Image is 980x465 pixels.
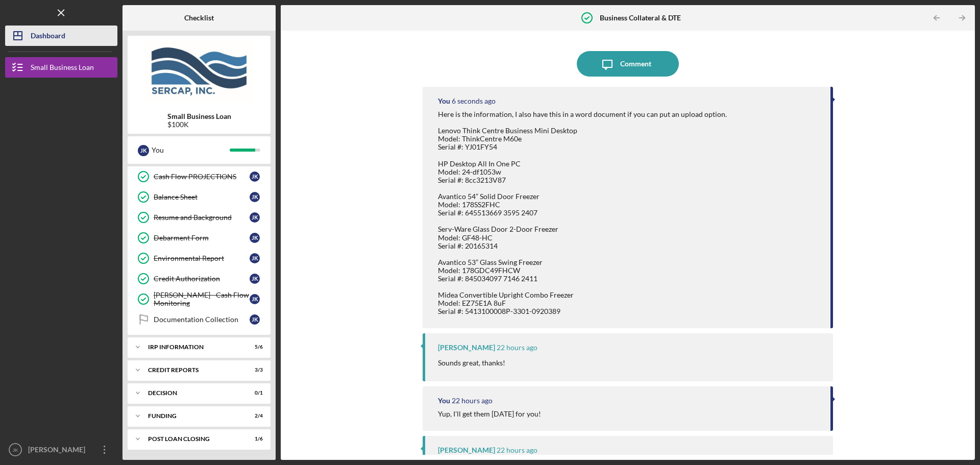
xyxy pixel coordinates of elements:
time: 2025-09-15 20:15 [497,446,537,454]
div: Comment [620,51,651,77]
div: [PERSON_NAME] [438,344,495,352]
div: J K [250,212,260,223]
button: Small Business Loan [5,57,117,78]
div: Documentation Collection [154,315,250,324]
div: J K [250,192,260,202]
div: J K [250,294,260,304]
time: 2025-09-15 20:18 [452,397,493,405]
div: Small Business Loan [31,57,94,80]
a: Credit AuthorizationJK [133,268,265,289]
a: Resume and BackgroundJK [133,207,265,228]
div: Environmental Report [154,254,250,262]
div: IRP Information [148,344,237,350]
div: 2 / 4 [244,413,263,419]
div: 3 / 3 [244,367,263,373]
div: Debarment Form [154,234,250,242]
button: Dashboard [5,26,117,46]
div: You [438,397,450,405]
div: Yup, I'll get them [DATE] for you! [438,410,541,418]
a: Documentation CollectionJK [133,309,265,330]
b: Checklist [184,14,214,22]
div: Balance Sheet [154,193,250,201]
div: You [152,141,230,159]
div: 1 / 6 [244,436,263,442]
a: Debarment FormJK [133,228,265,248]
button: Comment [577,51,679,77]
div: Funding [148,413,237,419]
a: Cash Flow PROJECTIONSJK [133,166,265,187]
div: J K [138,145,149,156]
div: J K [250,253,260,263]
a: Balance SheetJK [133,187,265,207]
div: 0 / 1 [244,390,263,396]
div: [PERSON_NAME] [438,446,495,454]
time: 2025-09-16 17:55 [452,97,496,105]
button: JK[PERSON_NAME] [5,439,117,460]
div: Here is the information, I also have this in a word document if you can put an upload option. Len... [438,110,728,315]
div: J K [250,274,260,284]
div: J K [250,314,260,325]
div: Dashboard [31,26,65,48]
a: Environmental ReportJK [133,248,265,268]
div: J K [250,233,260,243]
div: Cash Flow PROJECTIONS [154,173,250,181]
p: Sounds great, thanks! [438,357,505,369]
img: Product logo [128,41,271,102]
div: POST LOAN CLOSING [148,436,237,442]
div: [PERSON_NAME] [26,439,92,462]
text: JK [12,447,18,453]
a: [PERSON_NAME] - Cash Flow MonitoringJK [133,289,265,309]
div: J K [250,172,260,182]
b: Small Business Loan [167,112,231,120]
time: 2025-09-15 20:19 [497,344,537,352]
div: Credit Authorization [154,275,250,283]
div: Decision [148,390,237,396]
div: $100K [167,120,231,129]
div: credit reports [148,367,237,373]
div: 5 / 6 [244,344,263,350]
div: Resume and Background [154,213,250,222]
div: [PERSON_NAME] - Cash Flow Monitoring [154,291,250,307]
b: Business Collateral & DTE [600,14,681,22]
div: You [438,97,450,105]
